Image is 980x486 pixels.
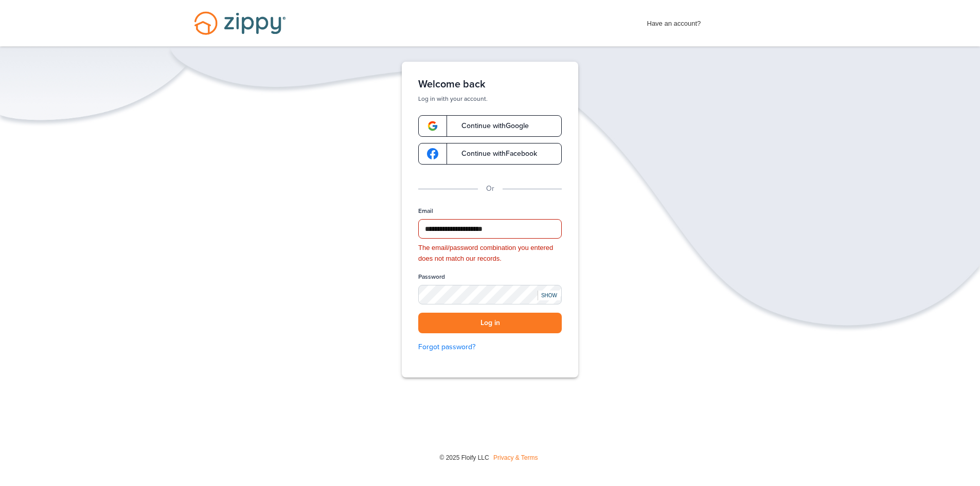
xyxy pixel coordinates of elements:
span: Continue with Facebook [451,150,537,157]
a: Privacy & Terms [493,454,538,461]
span: Continue with Google [451,122,529,130]
label: Password [418,273,445,281]
span: Have an account? [647,13,701,29]
img: google-logo [427,120,438,132]
div: SHOW [538,291,560,300]
input: Email [418,219,562,239]
a: google-logoContinue withFacebook [418,143,562,165]
span: © 2025 Floify LLC [439,454,489,461]
input: Password [418,285,562,304]
img: google-logo [427,148,438,159]
h1: Welcome back [418,78,562,91]
a: google-logoContinue withGoogle [418,115,562,137]
p: Log in with your account. [418,95,562,103]
p: Or [486,183,494,194]
label: Email [418,207,433,215]
button: Log in [418,313,562,334]
a: Forgot password? [418,341,562,353]
div: The email/password combination you entered does not match our records. [418,243,562,264]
